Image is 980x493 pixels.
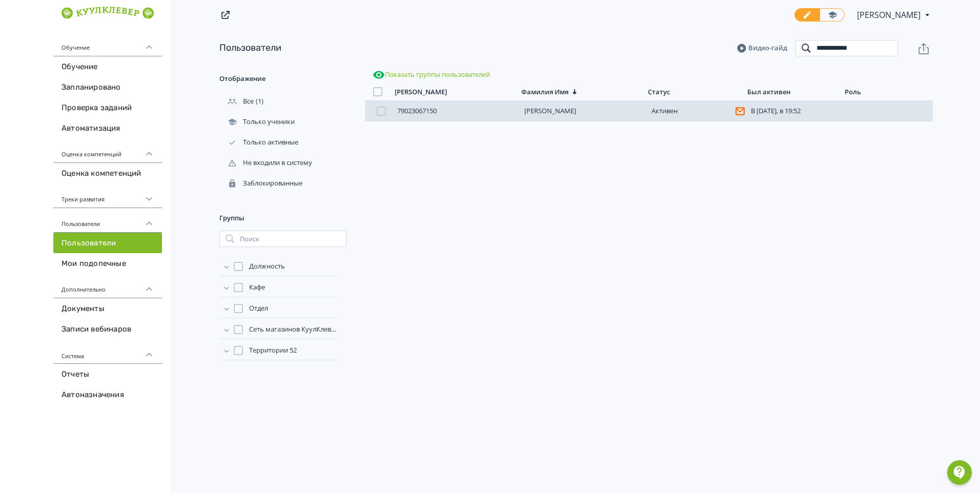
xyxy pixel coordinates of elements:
a: Документы [53,298,162,319]
a: [PERSON_NAME] [524,106,576,115]
a: Видео-гайд [737,43,787,53]
a: Отчеты [53,364,162,384]
div: (1) [219,91,346,112]
div: Треки развития [53,183,162,208]
div: [PERSON_NAME] [395,88,447,96]
button: Показать группы пользователей [371,67,492,83]
div: Роль [845,88,861,96]
a: Оценка компетенций [53,163,162,183]
div: Пользователи [53,208,162,233]
div: Статус [648,88,670,96]
div: Только активные [219,138,300,147]
a: Запланировано [53,77,162,97]
a: Автоматизация [53,118,162,138]
a: Пользователи [219,42,281,53]
svg: Экспорт пользователей файлом [917,43,930,55]
div: Все [219,97,256,106]
div: Дополнительно [53,274,162,298]
span: Территории 52 [249,345,297,356]
div: Фамилия Имя [521,88,568,96]
div: Система [53,339,162,364]
div: Обучение [53,32,162,56]
a: Записи вебинаров [53,319,162,339]
div: Группы [219,206,346,231]
a: Автоназначения [53,384,162,405]
img: https://files.teachbase.ru/system/account/58590/logo/medium-1d0636186faa8b0849fc53f917652b4f.png [62,7,154,19]
a: Пользователи [53,233,162,253]
a: 79023067150 [397,106,437,115]
span: Оксана Лебедева [857,9,922,21]
span: Сеть магазинов КуулКлевер 52 [249,324,338,335]
span: Кафе [249,282,265,293]
div: Оценка компетенций [53,138,162,163]
a: Обучение [53,56,162,77]
div: В [DATE], в 19:52 [751,107,840,115]
span: Отдел [249,303,268,314]
span: Должность [249,261,285,272]
div: Активен [651,107,741,116]
div: Заблокированные [219,179,304,188]
a: Переключиться в режим ученика [820,8,845,22]
div: Не входили в систему [219,158,314,168]
div: Только ученики [219,117,297,127]
a: Мои подопечные [53,253,162,274]
div: Был активен [747,88,790,96]
svg: Пользователь не подтвердил адрес эл. почты и поэтому не получает системные уведомления [736,107,745,116]
div: Отображение [219,67,346,91]
a: Проверка заданий [53,97,162,118]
